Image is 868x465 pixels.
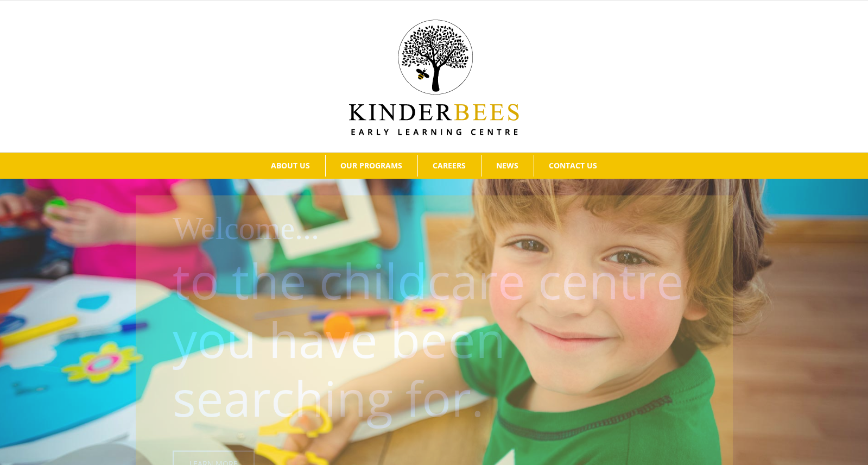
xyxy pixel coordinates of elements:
[16,153,852,179] nav: Main Menu
[496,162,518,169] span: NEWS
[340,162,402,169] span: OUR PROGRAMS
[256,155,325,177] a: ABOUT US
[433,162,466,169] span: CAREERS
[349,20,519,135] img: Kinder Bees Logo
[418,155,481,177] a: CAREERS
[271,162,310,169] span: ABOUT US
[534,155,612,177] a: CONTACT US
[549,162,597,169] span: CONTACT US
[326,155,417,177] a: OUR PROGRAMS
[481,155,534,177] a: NEWS
[173,250,701,426] p: to the childcare centre you have been searching for.
[173,205,725,250] h1: Welcome...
